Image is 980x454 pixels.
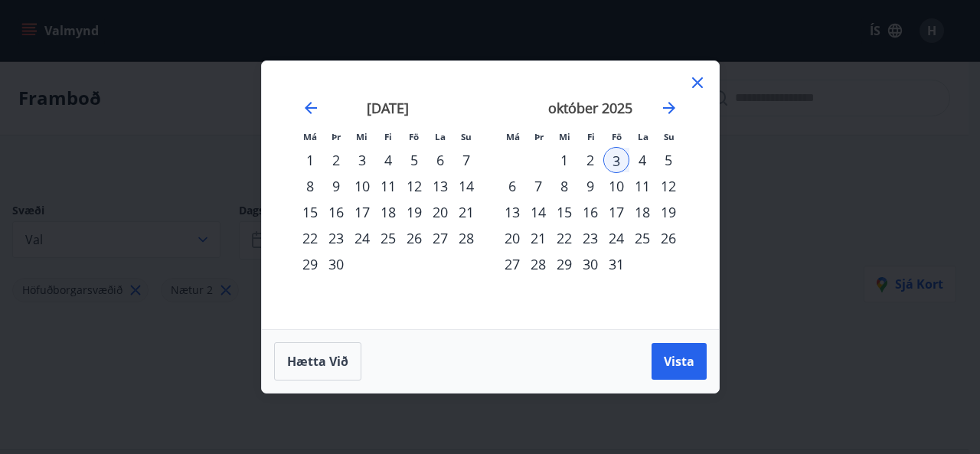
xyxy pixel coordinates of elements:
[499,199,525,225] div: 13
[551,251,577,277] td: Choose miðvikudagur, 29. október 2025 as your check-out date. It’s available.
[577,173,603,199] td: Choose fimmtudagur, 9. október 2025 as your check-out date. It’s available.
[629,147,655,173] div: 4
[551,147,577,173] div: 1
[274,342,361,381] button: Hætta við
[297,251,323,277] div: 29
[287,353,348,370] span: Hætta við
[534,131,544,142] small: Þr
[297,147,323,173] div: 1
[525,225,551,251] div: 21
[577,225,603,251] td: Choose fimmtudagur, 23. október 2025 as your check-out date. It’s available.
[577,147,603,173] div: 2
[660,99,678,117] div: Move forward to switch to the next month.
[453,173,479,199] div: 14
[323,173,349,199] td: Choose þriðjudagur, 9. september 2025 as your check-out date. It’s available.
[323,147,349,173] div: 2
[499,173,525,199] td: Choose mánudagur, 6. október 2025 as your check-out date. It’s available.
[551,147,577,173] td: Choose miðvikudagur, 1. október 2025 as your check-out date. It’s available.
[655,147,681,173] div: 5
[427,147,453,173] div: 6
[375,199,401,225] td: Choose fimmtudagur, 18. september 2025 as your check-out date. It’s available.
[349,147,375,173] td: Choose miðvikudagur, 3. september 2025 as your check-out date. It’s available.
[427,199,453,225] td: Choose laugardagur, 20. september 2025 as your check-out date. It’s available.
[427,225,453,251] td: Choose laugardagur, 27. september 2025 as your check-out date. It’s available.
[453,173,479,199] td: Choose sunnudagur, 14. september 2025 as your check-out date. It’s available.
[577,225,603,251] div: 23
[427,225,453,251] div: 27
[453,199,479,225] td: Choose sunnudagur, 21. september 2025 as your check-out date. It’s available.
[349,199,375,225] td: Choose miðvikudagur, 17. september 2025 as your check-out date. It’s available.
[356,131,367,142] small: Mi
[525,251,551,277] td: Choose þriðjudagur, 28. október 2025 as your check-out date. It’s available.
[349,173,375,199] div: 10
[629,199,655,225] div: 18
[349,225,375,251] div: 24
[603,225,629,251] div: 24
[655,147,681,173] td: Choose sunnudagur, 5. október 2025 as your check-out date. It’s available.
[303,131,317,142] small: Má
[427,199,453,225] div: 20
[297,147,323,173] td: Choose mánudagur, 1. september 2025 as your check-out date. It’s available.
[323,225,349,251] div: 23
[453,147,479,173] td: Choose sunnudagur, 7. september 2025 as your check-out date. It’s available.
[603,147,629,173] td: Selected as start date. föstudagur, 3. október 2025
[323,147,349,173] td: Choose þriðjudagur, 2. september 2025 as your check-out date. It’s available.
[664,131,675,142] small: Su
[297,251,323,277] td: Choose mánudagur, 29. september 2025 as your check-out date. It’s available.
[603,251,629,277] td: Choose föstudagur, 31. október 2025 as your check-out date. It’s available.
[551,199,577,225] div: 15
[499,199,525,225] td: Choose mánudagur, 13. október 2025 as your check-out date. It’s available.
[603,147,629,173] div: 3
[453,147,479,173] div: 7
[603,199,629,225] div: 17
[577,199,603,225] td: Choose fimmtudagur, 16. október 2025 as your check-out date. It’s available.
[525,199,551,225] td: Choose þriðjudagur, 14. október 2025 as your check-out date. It’s available.
[551,173,577,199] td: Choose miðvikudagur, 8. október 2025 as your check-out date. It’s available.
[629,147,655,173] td: Choose laugardagur, 4. október 2025 as your check-out date. It’s available.
[401,225,427,251] td: Choose föstudagur, 26. september 2025 as your check-out date. It’s available.
[323,251,349,277] div: 30
[297,173,323,199] td: Choose mánudagur, 8. september 2025 as your check-out date. It’s available.
[297,199,323,225] div: 15
[349,199,375,225] div: 17
[349,173,375,199] td: Choose miðvikudagur, 10. september 2025 as your check-out date. It’s available.
[603,199,629,225] td: Choose föstudagur, 17. október 2025 as your check-out date. It’s available.
[427,173,453,199] div: 13
[375,225,401,251] td: Choose fimmtudagur, 25. september 2025 as your check-out date. It’s available.
[638,131,648,142] small: La
[323,173,349,199] div: 9
[323,199,349,225] div: 16
[499,225,525,251] td: Choose mánudagur, 20. október 2025 as your check-out date. It’s available.
[551,173,577,199] div: 8
[401,199,427,225] td: Choose föstudagur, 19. september 2025 as your check-out date. It’s available.
[525,251,551,277] div: 28
[655,173,681,199] div: 12
[551,199,577,225] td: Choose miðvikudagur, 15. október 2025 as your check-out date. It’s available.
[577,173,603,199] div: 9
[525,199,551,225] div: 14
[655,199,681,225] div: 19
[297,199,323,225] td: Choose mánudagur, 15. september 2025 as your check-out date. It’s available.
[401,173,427,199] div: 12
[603,173,629,199] td: Choose föstudagur, 10. október 2025 as your check-out date. It’s available.
[499,251,525,277] td: Choose mánudagur, 27. október 2025 as your check-out date. It’s available.
[280,80,701,311] div: Calendar
[375,173,401,199] td: Choose fimmtudagur, 11. september 2025 as your check-out date. It’s available.
[375,147,401,173] td: Choose fimmtudagur, 4. september 2025 as your check-out date. It’s available.
[577,147,603,173] td: Choose fimmtudagur, 2. október 2025 as your check-out date. It’s available.
[375,147,401,173] div: 4
[367,99,409,117] strong: [DATE]
[499,225,525,251] div: 20
[499,251,525,277] div: 27
[332,131,341,142] small: Þr
[603,225,629,251] td: Choose föstudagur, 24. október 2025 as your check-out date. It’s available.
[629,173,655,199] div: 11
[401,147,427,173] td: Choose föstudagur, 5. september 2025 as your check-out date. It’s available.
[655,225,681,251] div: 26
[297,173,323,199] div: 8
[603,173,629,199] div: 10
[506,131,520,142] small: Má
[525,173,551,199] div: 7
[525,173,551,199] td: Choose þriðjudagur, 7. október 2025 as your check-out date. It’s available.
[629,173,655,199] td: Choose laugardagur, 11. október 2025 as your check-out date. It’s available.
